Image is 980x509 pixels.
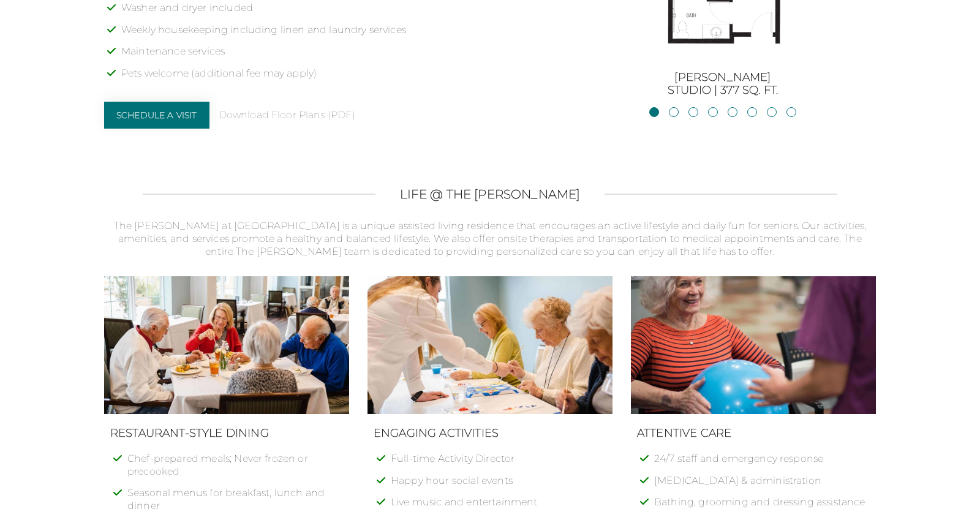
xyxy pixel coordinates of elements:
[585,71,861,97] h3: [PERSON_NAME] Studio | 377 sq. ft.
[631,276,876,414] img: Senior woman holding medicine ball during therapy activity
[637,427,870,440] h3: Attentive Care
[104,102,209,129] a: Schedule a Visit
[374,427,606,440] h3: Engaging Activities
[121,2,546,24] li: Washer and dryer included
[104,276,349,414] img: Group of seniors seated at dining table
[219,109,355,122] a: Download Floor Plans (PDF)
[367,276,612,414] img: Senior women painting
[127,453,343,488] li: Chef-prepared meals; Never frozen or precooked
[121,45,546,67] li: Maintenance services
[654,453,870,475] li: 24/7 staff and emergency response
[391,453,606,475] li: Full-time Activity Director
[121,24,546,46] li: Weekly housekeeping including linen and laundry services
[391,475,606,497] li: Happy hour social events
[654,475,870,497] li: [MEDICAL_DATA] & administration
[104,220,876,258] p: The [PERSON_NAME] at [GEOGRAPHIC_DATA] is a unique assisted living residence that encourages an a...
[110,427,343,440] h3: Restaurant-Style Dining
[400,187,581,202] h2: LIFE @ THE [PERSON_NAME]
[121,67,546,89] li: Pets welcome (additional fee may apply)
